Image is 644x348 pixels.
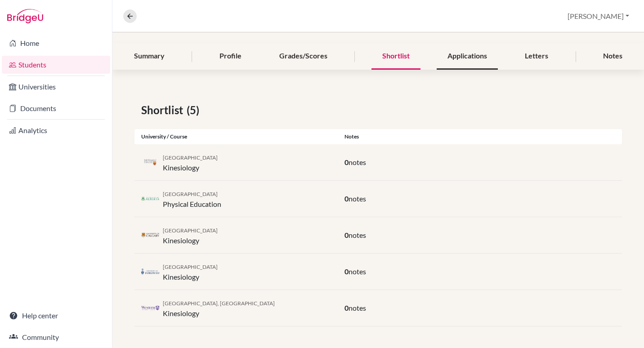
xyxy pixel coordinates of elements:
[344,158,349,166] span: 0
[344,231,349,239] span: 0
[2,307,110,325] a: Help center
[141,159,159,166] img: ca_mcm_yri3xjg8.png
[141,305,159,312] img: ca_uwo_ks2occjn.png
[163,261,218,282] div: Kinesiology
[344,303,349,312] span: 0
[268,43,338,70] div: Grades/Scores
[2,99,110,117] a: Documents
[163,297,275,319] div: Kinesiology
[2,78,110,96] a: Universities
[349,303,366,312] span: notes
[7,9,43,23] img: Bridge-U
[437,43,498,70] div: Applications
[349,158,366,166] span: notes
[163,152,218,173] div: Kinesiology
[163,300,275,307] span: [GEOGRAPHIC_DATA], [GEOGRAPHIC_DATA]
[163,191,218,197] span: [GEOGRAPHIC_DATA]
[371,43,420,70] div: Shortlist
[2,121,110,139] a: Analytics
[163,227,218,234] span: [GEOGRAPHIC_DATA]
[141,196,159,202] img: ca_alb_g7mrtcsn.png
[338,133,622,141] div: Notes
[163,154,218,161] span: [GEOGRAPHIC_DATA]
[209,43,252,70] div: Profile
[141,232,159,239] img: ca_cal_9_z6p1q8.png
[2,56,110,74] a: Students
[563,8,633,25] button: [PERSON_NAME]
[134,133,338,141] div: University / Course
[344,194,349,203] span: 0
[187,102,203,118] span: (5)
[2,34,110,52] a: Home
[141,102,187,118] span: Shortlist
[349,194,366,203] span: notes
[349,267,366,276] span: notes
[163,188,221,210] div: Physical Education
[2,328,110,346] a: Community
[123,43,175,70] div: Summary
[349,231,366,239] span: notes
[163,263,218,270] span: [GEOGRAPHIC_DATA]
[592,43,633,70] div: Notes
[514,43,559,70] div: Letters
[344,267,349,276] span: 0
[141,268,159,275] img: ca_tor_9z1g8r0r.png
[163,224,218,246] div: Kinesiology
